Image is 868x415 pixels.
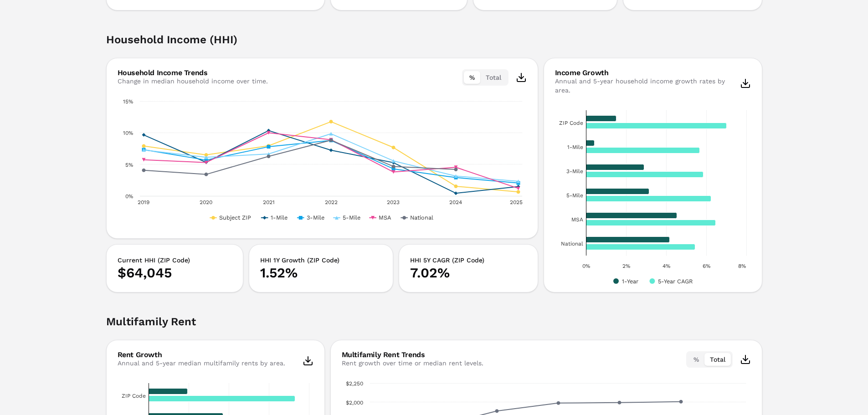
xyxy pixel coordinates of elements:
[586,172,703,178] path: 3-Mile, 0.058602. 5-Year CAGR.
[142,120,520,194] g: Subject ZIP, line 1 of 6 with 7 data points.
[270,214,287,221] text: 1-Mile
[260,256,382,265] h3: HHI 1Y Growth (ZIP Code)
[142,148,145,152] path: 2019, 0.0726. 5-Mile.
[410,256,527,265] h3: HHI 5Y CAGR (ZIP Code)
[586,148,699,154] path: 1-Mile, 0.056644. 5-Year CAGR.
[123,98,133,105] text: 15%
[495,409,498,413] path: 2021, 1,882.29. National.
[138,199,149,205] text: 2019
[329,120,333,123] path: 2022, 0.1175. Subject ZIP.
[454,191,457,195] path: 2024, 0.0042. 1-Mile.
[342,351,483,359] div: Multifamily Rent Trends
[702,263,710,269] text: 6%
[555,77,740,95] div: Annual and 5-year household income growth rates by area.
[586,196,711,202] path: 5-Mile, 0.062334. 5-Year CAGR.
[454,168,457,171] path: 2024, 0.0418. National.
[586,164,644,170] path: 3-Mile, 0.029. 1-Year.
[387,199,400,205] text: 2023
[555,69,740,77] div: Income Growth
[329,149,333,152] path: 2022, 0.0723. 1-Mile.
[555,106,751,288] svg: Interactive chart
[342,359,483,368] div: Rent growth over time or median rent levels.
[118,256,232,265] h3: Current HHI (ZIP Code)
[106,314,762,340] h2: Multifamily Rent
[329,138,333,142] path: 2022, 0.0882. National.
[688,353,704,366] button: %
[267,154,270,158] path: 2021, 0.0626. National.
[142,133,145,137] path: 2019, 0.0966. 1-Mile.
[391,159,395,163] path: 2023, 0.0554. 5-Mile.
[410,214,433,221] text: National
[346,380,363,387] text: $2,250
[586,123,726,250] g: 5-Year CAGR, bar series 2 of 2 with 6 bars.
[586,123,726,129] path: ZIP Code, 0.070204. 5-Year CAGR.
[219,214,251,221] text: Subject ZIP
[149,396,295,402] path: ZIP Code, 0.036507. 5-Year CAGR.
[149,389,187,395] path: ZIP Code, 0.0097. 1-Year.
[410,265,527,281] p: 7.02%
[704,353,731,366] button: Total
[118,359,285,368] div: Annual and 5-year median multifamily rents by area.
[658,278,693,285] text: 5-Year CAGR
[582,263,590,269] text: 0%
[449,199,462,205] text: 2024
[379,214,391,221] text: MSA
[123,130,133,136] text: 10%
[391,146,395,149] path: 2023, 0.0766. Subject ZIP.
[125,162,133,168] text: 5%
[622,263,630,269] text: 2%
[679,400,683,404] path: 2024, 2,005.63. National.
[586,220,715,226] path: MSA, 0.064658. 5-Year CAGR.
[617,401,621,405] path: 2023, 1,992.68. National.
[118,97,527,224] svg: Interactive chart
[516,179,520,183] path: 2025, 0.0231. 5-Mile.
[118,351,285,359] div: Rent Growth
[106,32,762,58] h2: Household Income (HHI)
[567,144,583,150] text: 1-Mile
[118,265,232,281] p: $64,045
[200,199,212,205] text: 2020
[391,164,395,168] path: 2023, 0.0466. National.
[662,263,670,269] text: 4%
[561,241,583,247] text: National
[586,116,677,243] g: 1-Year, bar series 1 of 2 with 6 bars.
[142,132,520,183] g: 5-Mile, line 4 of 6 with 7 data points.
[267,145,270,149] path: 2021, 0.0778. 3-Mile.
[586,140,594,146] path: 1-Mile, 0.0042. 1-Year.
[267,131,270,134] path: 2021, 0.0999. MSA.
[454,184,457,188] path: 2024, 0.0152. Subject ZIP.
[586,116,616,122] path: ZIP Code, 0.0152. 1-Year.
[391,170,395,174] path: 2023, 0.0378. MSA.
[204,173,208,176] path: 2020, 0.034. National.
[342,214,360,221] text: 5-Mile
[556,401,560,405] path: 2022, 1,986.51. National.
[329,132,333,136] path: 2022, 0.0984. 5-Mile.
[738,263,746,269] text: 8%
[586,213,677,219] path: MSA, 0.0453. 1-Year.
[125,193,133,200] text: 0%
[142,158,145,162] path: 2019, 0.0571. MSA.
[559,120,583,126] text: ZIP Code
[324,199,337,205] text: 2022
[122,393,146,399] text: ZIP Code
[571,216,583,223] text: MSA
[622,278,638,285] text: 1-Year
[204,161,208,164] path: 2020, 0.0529. MSA.
[118,97,527,224] div: Chart. Highcharts interactive chart.
[586,244,695,250] path: National, 0.054461. 5-Year CAGR.
[555,106,751,288] div: Chart. Highcharts interactive chart.
[464,71,480,84] button: %
[586,237,669,243] path: National, 0.0418. 1-Year.
[566,192,583,199] text: 5-Mile
[516,187,520,190] path: 2025, 0.0118. MSA.
[118,77,268,86] div: Change in median household income over time.
[306,214,324,221] text: 3-Mile
[480,71,507,84] button: Total
[454,174,457,178] path: 2024, 0.0314. 5-Mile.
[262,199,274,205] text: 2021
[566,168,583,174] text: 3-Mile
[118,69,268,77] div: Household Income Trends
[260,265,382,281] p: 1.52%
[509,199,522,205] text: 2025
[586,189,649,195] path: 5-Mile, 0.0314. 1-Year.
